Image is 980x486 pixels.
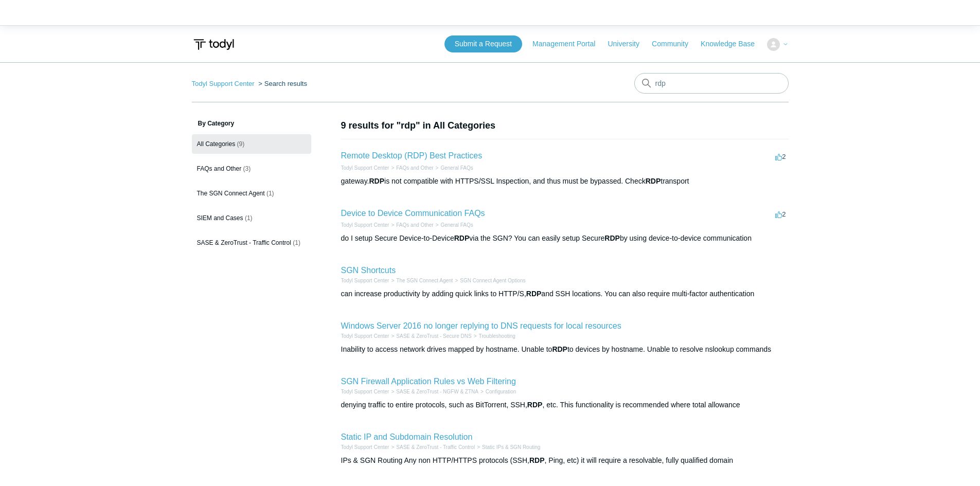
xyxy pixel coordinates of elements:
[454,234,470,242] em: RDP
[389,164,433,172] li: FAQs and Other
[266,190,274,197] span: (1)
[440,165,473,171] a: General FAQs
[478,333,515,339] a: Troubleshooting
[341,289,789,299] div: can increase productivity by adding quick links to HTTP/S, and SSH locations. You can also requir...
[341,164,389,172] li: Todyl Support Center
[341,151,483,160] a: Remote Desktop (RDP) Best Practices
[440,222,473,228] a: General FAQs
[369,177,385,185] em: RDP
[341,388,389,395] li: Todyl Support Center
[341,221,389,229] li: Todyl Support Center
[197,165,242,172] span: FAQs and Other
[478,388,516,395] li: Configuration
[634,73,789,94] input: Search
[701,39,765,49] a: Knowledge Base
[396,222,433,228] a: FAQs and Other
[197,190,265,197] span: The SGN Connect Agent
[341,266,396,275] a: SGN Shortcuts
[341,400,789,410] div: denying traffic to entire protocols, such as BitTorrent, SSH, , etc. This functionality is recomm...
[341,389,389,394] a: Todyl Support Center
[293,239,300,246] span: (1)
[389,221,433,229] li: FAQs and Other
[434,221,473,229] li: General FAQs
[341,277,389,284] li: Todyl Support Center
[341,222,389,228] a: Todyl Support Center
[341,165,389,171] a: Todyl Support Center
[527,401,543,409] em: RDP
[444,35,522,52] a: Submit a Request
[775,210,786,218] span: 2
[192,233,311,253] a: SASE & ZeroTrust - Traffic Control (1)
[396,333,471,339] a: SASE & ZeroTrust - Secure DNS
[192,80,255,87] a: Todyl Support Center
[532,39,605,49] a: Management Portal
[341,233,789,244] div: do I setup Secure Device-to-Device via the SGN? You can easily setup Secure by using device-to-de...
[552,345,567,353] em: RDP
[526,290,542,298] em: RDP
[396,165,433,171] a: FAQs and Other
[396,444,475,450] a: SASE & ZeroTrust - Traffic Control
[460,278,525,283] a: SGN Connect Agent Options
[341,332,389,340] li: Todyl Support Center
[341,344,789,355] div: Inability to access network drives mapped by hostname. Unable to to devices by hostname. Unable t...
[197,140,236,148] span: All Categories
[245,214,253,222] span: (1)
[475,443,540,451] li: Static IPs & SGN Routing
[396,389,478,394] a: SASE & ZeroTrust - NGFW & ZTNA
[529,456,545,464] em: RDP
[197,239,291,246] span: SASE & ZeroTrust - Traffic Control
[472,332,515,340] li: Troubleshooting
[243,165,251,172] span: (3)
[604,234,620,242] em: RDP
[389,388,478,395] li: SASE & ZeroTrust - NGFW & ZTNA
[775,153,786,160] span: 2
[389,443,475,451] li: SASE & ZeroTrust - Traffic Control
[237,140,245,148] span: (9)
[341,444,389,450] a: Todyl Support Center
[396,278,453,283] a: The SGN Connect Agent
[192,208,311,228] a: SIEM and Cases (1)
[256,80,307,87] li: Search results
[389,332,471,340] li: SASE & ZeroTrust - Secure DNS
[341,443,389,451] li: Todyl Support Center
[486,389,516,394] a: Configuration
[652,39,699,49] a: Community
[341,455,789,466] div: IPs & SGN Routing Any non HTTP/HTTPS protocols (SSH, , Ping, etc) it will require a resolvable, f...
[192,119,311,128] h3: By Category
[482,444,540,450] a: Static IPs & SGN Routing
[197,214,243,222] span: SIEM and Cases
[389,277,453,284] li: The SGN Connect Agent
[341,333,389,339] a: Todyl Support Center
[341,433,473,441] a: Static IP and Subdomain Resolution
[608,39,649,49] a: University
[192,134,311,154] a: All Categories (9)
[341,119,789,133] h1: 9 results for "rdp" in All Categories
[434,164,473,172] li: General FAQs
[192,35,236,54] img: Todyl Support Center Help Center home page
[192,80,257,87] li: Todyl Support Center
[341,278,389,283] a: Todyl Support Center
[341,209,485,218] a: Device to Device Communication FAQs
[341,377,516,386] a: SGN Firewall Application Rules vs Web Filtering
[341,176,789,187] div: gateway. is not compatible with HTTPS/SSL Inspection, and thus must be bypassed. Check transport
[192,159,311,178] a: FAQs and Other (3)
[453,277,525,284] li: SGN Connect Agent Options
[341,321,621,330] a: Windows Server 2016 no longer replying to DNS requests for local resources
[192,184,311,203] a: The SGN Connect Agent (1)
[646,177,661,185] em: RDP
